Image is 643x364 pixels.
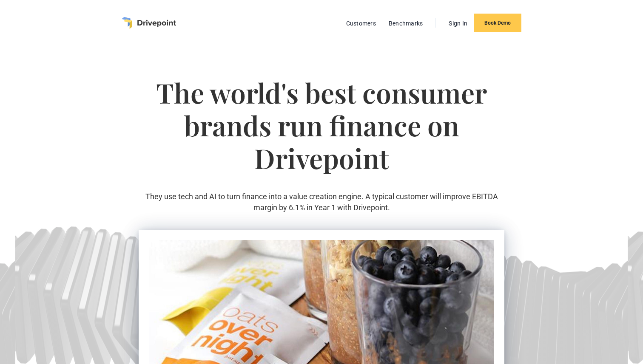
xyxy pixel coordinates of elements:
[444,18,472,29] a: Sign In
[384,18,427,29] a: Benchmarks
[139,191,504,212] p: They use tech and AI to turn finance into a value creation engine. A typical customer will improv...
[342,18,380,29] a: Customers
[122,17,176,29] a: home
[139,76,504,191] h1: The world's best consumer brands run finance on Drivepoint
[474,14,521,32] a: Book Demo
